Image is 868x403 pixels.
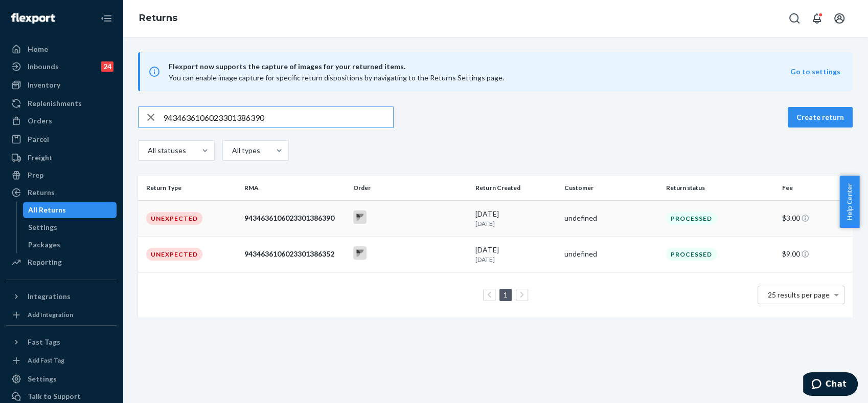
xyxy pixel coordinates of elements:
[28,356,64,365] div: Add Fast Tag
[28,205,66,215] div: All Returns
[232,145,259,156] div: All types
[148,145,185,156] div: All statuses
[839,176,859,228] button: Help Center
[475,209,556,228] div: [DATE]
[778,176,853,200] th: Fee
[778,200,853,236] td: $3.00
[169,73,504,82] span: You can enable image capture for specific return dispositions by navigating to the Returns Settin...
[28,116,52,126] div: Orders
[28,187,55,198] div: Returns
[475,255,556,264] p: [DATE]
[146,248,202,261] div: Unexpected
[138,176,240,200] th: Return Type
[6,167,117,183] a: Prep
[6,254,117,270] a: Reporting
[244,213,345,223] div: 9434636106023301386390
[28,80,60,90] div: Inventory
[475,219,556,228] p: [DATE]
[6,77,117,93] a: Inventory
[6,354,117,367] a: Add Fast Tag
[501,290,510,299] a: Page 1 is your current page
[6,288,117,305] button: Integrations
[666,248,717,261] div: Processed
[803,372,858,398] iframe: Opens a widget where you can chat to one of our agents
[11,13,55,24] img: Flexport logo
[6,334,117,350] button: Fast Tags
[784,8,805,29] button: Open Search Box
[564,249,658,259] div: undefined
[6,95,117,112] a: Replenishments
[666,212,717,225] div: Processed
[829,8,850,29] button: Open account menu
[28,337,60,347] div: Fast Tags
[778,236,853,272] td: $9.00
[560,176,662,200] th: Customer
[6,150,117,166] a: Freight
[146,212,202,225] div: Unexpected
[28,240,60,250] div: Packages
[96,8,117,29] button: Close Navigation
[6,309,117,321] a: Add Integration
[28,170,43,180] div: Prep
[28,374,57,384] div: Settings
[28,222,57,232] div: Settings
[6,113,117,129] a: Orders
[28,257,62,267] div: Reporting
[788,107,853,128] button: Create return
[768,290,830,299] span: 25 results per page
[28,310,73,319] div: Add Integration
[471,176,560,200] th: Return Created
[101,61,113,72] div: 24
[139,12,177,24] a: Returns
[475,245,556,264] div: [DATE]
[6,371,117,387] a: Settings
[6,41,117,57] a: Home
[6,58,117,75] a: Inbounds24
[23,237,117,253] a: Packages
[349,176,472,200] th: Order
[28,391,81,401] div: Talk to Support
[131,4,186,33] ol: breadcrumbs
[163,107,393,128] input: Search returns by rma, id, tracking number
[28,134,49,144] div: Parcel
[790,67,840,77] button: Go to settings
[23,202,117,218] a: All Returns
[28,98,82,109] div: Replenishments
[240,176,349,200] th: RMA
[23,219,117,236] a: Settings
[28,291,71,302] div: Integrations
[6,184,117,201] a: Returns
[28,61,59,72] div: Inbounds
[169,60,790,73] span: Flexport now supports the capture of images for your returned items.
[807,8,827,29] button: Open notifications
[244,249,345,259] div: 9434636106023301386352
[28,44,48,54] div: Home
[6,131,117,147] a: Parcel
[662,176,778,200] th: Return status
[28,153,53,163] div: Freight
[564,213,658,223] div: undefined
